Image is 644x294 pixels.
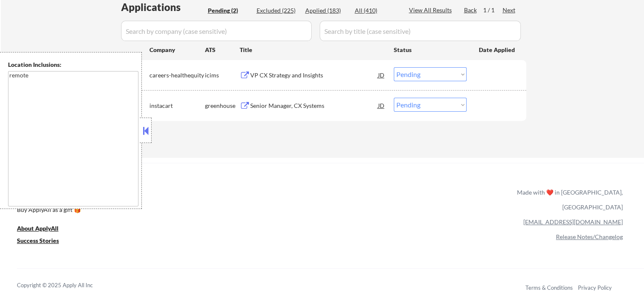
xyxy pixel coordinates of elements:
[17,224,70,235] a: About ApplyAll
[409,6,454,14] div: View All Results
[149,46,205,54] div: Company
[8,60,138,69] div: Location Inclusions:
[205,71,240,80] div: icims
[503,6,516,14] div: Next
[121,2,205,12] div: Applications
[17,207,102,213] div: Buy ApplyAll as a gift 🎁
[205,102,240,110] div: greenhouse
[556,233,623,240] a: Release Notes/Changelog
[17,197,340,206] a: Refer & earn free applications 👯‍♀️
[394,42,467,57] div: Status
[17,281,114,290] div: Copyright © 2025 Apply All Inc
[17,236,70,247] a: Success Stories
[121,21,312,41] input: Search by company (case sensitive)
[523,218,623,225] a: [EMAIL_ADDRESS][DOMAIN_NAME]
[320,21,521,41] input: Search by title (case sensitive)
[305,6,348,15] div: Applied (183)
[250,102,378,110] div: Senior Manager, CX Systems
[149,102,205,110] div: instacart
[17,237,59,244] u: Success Stories
[355,6,397,15] div: All (410)
[250,71,378,80] div: VP CX Strategy and Insights
[479,46,516,54] div: Date Applied
[149,71,205,80] div: careers-healthequity
[377,67,386,82] div: JD
[525,284,573,291] a: Terms & Conditions
[240,46,386,54] div: Title
[514,185,623,214] div: Made with ❤️ in [GEOGRAPHIC_DATA], [GEOGRAPHIC_DATA]
[483,6,503,14] div: 1 / 1
[17,225,58,232] u: About ApplyAll
[208,6,250,15] div: Pending (2)
[578,284,612,291] a: Privacy Policy
[464,6,478,14] div: Back
[257,6,299,15] div: Excluded (225)
[377,98,386,113] div: JD
[17,206,102,216] a: Buy ApplyAll as a gift 🎁
[205,46,240,54] div: ATS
